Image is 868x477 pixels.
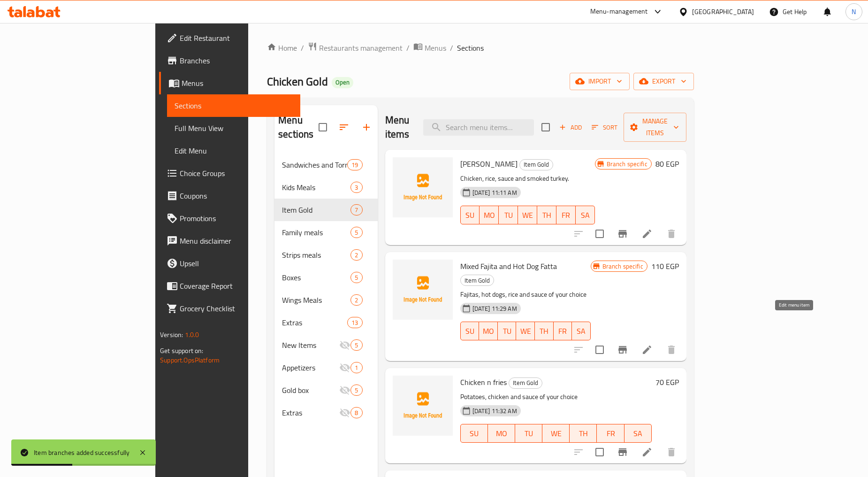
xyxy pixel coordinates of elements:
span: Full Menu View [175,123,293,134]
a: Edit menu item [641,446,653,458]
span: Edit Restaurant [180,32,293,44]
svg: Inactive section [339,407,350,418]
span: Promotions [180,213,293,224]
button: SU [460,206,480,224]
button: MO [488,424,515,443]
a: Edit menu item [641,228,653,239]
span: SU [464,324,475,338]
div: items [350,249,362,261]
div: Item Gold7 [274,199,377,221]
span: Family meals [282,227,350,238]
li: / [406,42,410,54]
img: Mixed Fajita and Hot Dog Fatta [393,260,453,320]
button: MO [479,322,498,340]
button: SU [460,424,488,443]
li: / [301,42,304,54]
span: Sort [592,122,617,133]
span: 8 [351,408,362,417]
span: Branch specific [603,160,651,169]
h6: 70 EGP [655,376,679,389]
svg: Inactive section [339,362,350,373]
div: Open [332,77,353,88]
span: Select section [536,117,556,137]
img: Chicken n fries [393,376,453,436]
span: Menus [182,77,293,89]
span: 5 [351,386,362,395]
div: New Items5 [274,334,377,356]
span: SA [628,427,648,440]
span: TH [539,324,550,338]
span: Boxes [282,272,350,283]
button: WE [542,424,570,443]
span: Item Gold [461,275,494,286]
span: Branches [180,55,293,66]
span: Mixed Fajita and Hot Dog Fatta [460,259,557,273]
span: Branch specific [599,262,647,271]
nav: Menu sections [274,150,377,428]
span: Item Gold [520,159,553,170]
span: Select all sections [313,117,333,137]
button: Add [556,120,586,135]
span: Upsell [180,258,293,269]
div: Extras [282,317,347,328]
span: 2 [351,296,362,305]
div: items [350,182,362,193]
span: SU [464,427,484,440]
p: Potatoes, chicken and sauce of your choice [460,391,652,403]
div: Item Gold [509,377,542,389]
button: WE [518,206,537,224]
span: SA [579,208,591,222]
div: Family meals5 [274,221,377,244]
span: Get support on: [160,345,203,357]
a: Menus [413,42,446,54]
div: Sandwiches and Tornilla Sandwich [282,159,347,170]
button: TU [515,424,542,443]
span: TU [502,324,513,338]
h6: 80 EGP [655,157,679,170]
span: Select to update [590,442,609,462]
button: delete [660,441,683,463]
button: MO [480,206,499,224]
div: Boxes5 [274,266,377,289]
span: Menus [425,42,446,54]
div: [GEOGRAPHIC_DATA] [692,7,754,17]
button: Add section [355,116,378,138]
span: MO [483,208,495,222]
button: SU [460,322,479,340]
a: Edit Menu [167,139,300,162]
span: 1 [351,363,362,372]
span: SU [464,208,476,222]
span: 3 [351,183,362,192]
div: Extras13 [274,311,377,334]
span: Chicken n fries [460,375,507,389]
a: Branches [159,49,300,72]
div: items [347,317,362,328]
div: Appetizers [282,362,339,373]
span: Gold box [282,385,339,396]
div: Item branches added successfully [34,447,129,458]
span: N [852,7,856,17]
span: FR [557,324,569,338]
button: Manage items [624,113,686,142]
span: Add item [556,120,586,135]
span: Kids Meals [282,182,350,193]
span: [DATE] 11:32 AM [469,407,521,415]
span: FR [560,208,572,222]
img: Rizo Fatteh [393,157,453,217]
div: items [350,339,362,351]
button: import [570,73,630,90]
a: Upsell [159,252,300,275]
div: items [350,407,362,418]
span: Add [558,122,583,133]
div: items [350,294,362,306]
span: TU [503,208,514,222]
span: Manage items [631,115,679,139]
span: 1.0.0 [185,329,199,341]
button: FR [556,206,576,224]
a: Edit Restaurant [159,27,300,49]
span: New Items [282,339,339,351]
svg: Inactive section [339,339,350,351]
span: [PERSON_NAME] [460,157,518,171]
